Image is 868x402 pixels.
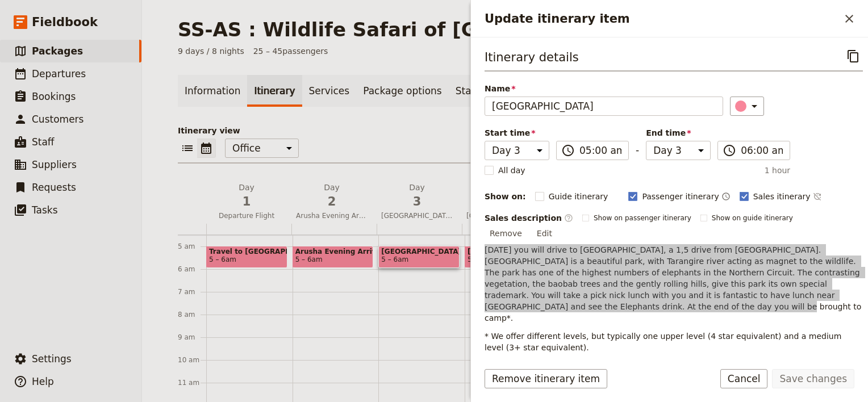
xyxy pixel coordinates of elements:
span: Guide itinerary [549,191,608,202]
a: Services [302,75,357,107]
span: Arusha Evening Arrival [295,248,371,256]
div: Arusha Evening Arrival5 – 6am [293,246,374,268]
span: All day [498,165,525,176]
button: Close drawer [840,9,859,28]
div: ​ [736,99,761,113]
span: [GEOGRAPHIC_DATA] [468,248,543,256]
span: 5 – 6am [381,256,408,263]
button: Copy itinerary item [844,47,863,66]
span: - [636,143,639,160]
span: [GEOGRAPHIC_DATA] [381,248,457,256]
button: Day2Arusha Evening Arrival [291,182,377,224]
input: ​ [741,144,783,157]
span: 1 [211,193,282,210]
button: Day3[GEOGRAPHIC_DATA] [377,182,462,224]
div: Travel to [GEOGRAPHIC_DATA] via [GEOGRAPHIC_DATA]5 – 6am [206,246,287,268]
span: 9 days / 8 nights [178,45,244,57]
button: Time not shown on sales itinerary [813,190,822,203]
div: [GEOGRAPHIC_DATA]5 – 6am [465,246,546,268]
span: Departure Flight [206,211,287,220]
button: Cancel [720,369,768,388]
span: Suppliers [32,159,77,170]
h2: Day [211,182,282,210]
span: Start time [485,127,549,139]
h2: Day [296,182,368,210]
a: Information [178,75,247,107]
span: 5 – 6am [468,256,495,263]
span: Sales itinerary [753,191,811,202]
span: Bookings [32,91,76,102]
span: Staff [32,136,55,148]
input: Name [485,97,723,116]
button: List view [178,139,197,158]
button: ​ [730,97,764,116]
span: Travel to [GEOGRAPHIC_DATA] via [GEOGRAPHIC_DATA] [209,248,285,256]
span: ​ [564,213,573,223]
h2: Update itinerary item [485,10,840,27]
span: [GEOGRAPHIC_DATA] [377,211,457,220]
button: Edit [532,225,557,242]
span: 5 – 6am [209,256,236,263]
a: Staff [449,75,485,107]
a: Itinerary [247,75,302,107]
select: Start time [485,141,549,160]
span: 5 – 6am [295,256,323,263]
span: ​ [723,144,736,157]
span: Tasks [32,204,58,216]
span: End time [646,127,711,139]
span: Settings [32,353,72,365]
div: 9 am [178,333,206,342]
span: Requests [32,182,76,193]
button: Save changes [772,369,854,388]
span: Packages [32,45,83,57]
p: Itinerary view [178,125,832,136]
a: Package options [356,75,448,107]
div: 5 am [178,242,206,251]
button: Day1Departure Flight [206,182,291,224]
select: End time [646,141,711,160]
div: 8 am [178,310,206,319]
span: Arusha Evening Arrival [291,211,372,220]
input: ​ [579,144,621,157]
button: Time shown on passenger itinerary [721,190,731,203]
span: * We offer different levels, but typically one upper level (4 star equivalent) and a medium level... [485,332,844,352]
span: 1 hour [765,165,790,176]
span: Show on passenger itinerary [594,213,691,223]
span: Fieldbook [32,14,98,31]
button: Remove itinerary item [485,369,607,388]
span: 2 [296,193,368,210]
h1: SS-AS : Wildlife Safari of [GEOGRAPHIC_DATA] [178,18,678,41]
div: 6 am [178,265,206,274]
span: Passenger itinerary [642,191,719,202]
div: [GEOGRAPHIC_DATA]5 – 6am [378,246,460,268]
label: Sales description [485,212,573,224]
span: Name [485,83,723,94]
div: 7 am [178,287,206,296]
span: 25 – 45 passengers [253,45,328,57]
div: 11 am [178,378,206,387]
div: Show on: [485,191,526,202]
span: ​ [561,144,575,157]
span: Departures [32,68,86,79]
button: Remove [485,225,527,242]
span: Help [32,376,54,387]
h3: Itinerary details [485,49,579,66]
h2: Day [381,182,453,210]
span: [DATE] you will drive to [GEOGRAPHIC_DATA], a 1,5 drive from [GEOGRAPHIC_DATA]. [GEOGRAPHIC_DATA]... [485,245,864,323]
button: Calendar view [197,139,216,158]
span: Show on guide itinerary [712,213,793,223]
span: 3 [381,193,453,210]
span: Customers [32,114,84,125]
div: 10 am [178,355,206,365]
